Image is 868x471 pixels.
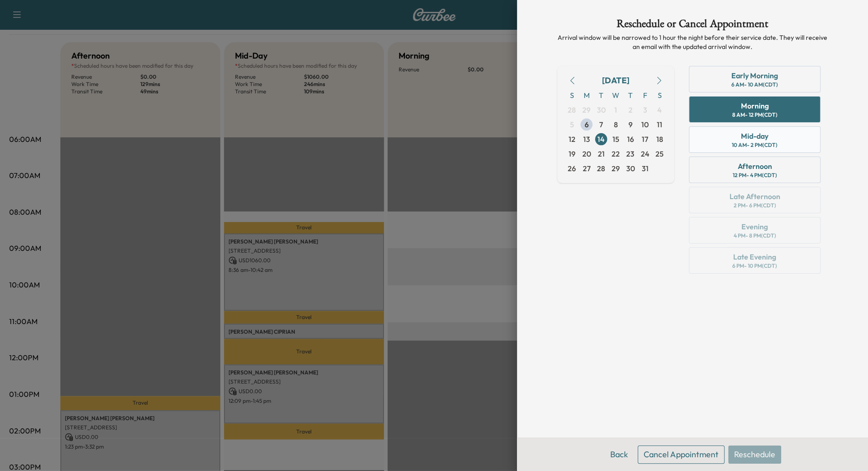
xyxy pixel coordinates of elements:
div: Early Morning [731,70,778,81]
span: 13 [583,134,590,145]
span: 30 [597,104,606,115]
span: 12 [569,134,575,145]
span: S [652,88,667,103]
span: 9 [628,119,633,130]
span: 20 [582,148,591,159]
span: 5 [570,119,574,130]
span: T [594,88,608,103]
div: 12 PM - 4 PM (CDT) [733,172,777,179]
span: 18 [656,134,663,145]
div: Mid-day [741,130,768,141]
span: W [608,88,623,103]
span: 27 [583,163,591,174]
div: [DATE] [602,74,629,87]
span: 22 [612,148,620,159]
span: 29 [612,163,620,174]
span: 24 [641,148,650,159]
span: 2 [628,104,633,115]
span: 8 [614,119,618,130]
span: 31 [642,163,649,174]
div: Morning [741,100,769,111]
span: 26 [568,163,576,174]
span: 4 [657,104,662,115]
div: Afternoon [738,161,772,172]
button: Back [604,445,634,464]
span: 28 [568,104,576,115]
span: 19 [569,148,575,159]
span: 1 [614,104,617,115]
span: 14 [597,134,605,145]
span: F [638,88,652,103]
button: Cancel Appointment [638,445,724,464]
span: 23 [626,148,634,159]
span: 7 [599,119,603,130]
span: 11 [657,119,662,130]
span: 28 [597,163,605,174]
span: 17 [642,134,648,145]
span: 15 [612,134,619,145]
span: 29 [582,104,591,115]
p: Arrival window will be narrowed to 1 hour the night before their service date. They will receive ... [557,33,828,51]
span: 10 [641,119,649,130]
span: M [579,88,594,103]
div: 10 AM - 2 PM (CDT) [732,141,777,149]
span: 16 [627,134,634,145]
span: 3 [643,104,647,115]
span: S [564,88,579,103]
span: 30 [626,163,635,174]
div: 6 AM - 10 AM (CDT) [731,81,778,88]
span: 6 [585,119,589,130]
div: 8 AM - 12 PM (CDT) [732,111,777,119]
span: T [623,88,638,103]
h1: Reschedule or Cancel Appointment [557,18,828,33]
span: 25 [655,148,664,159]
span: 21 [598,148,605,159]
